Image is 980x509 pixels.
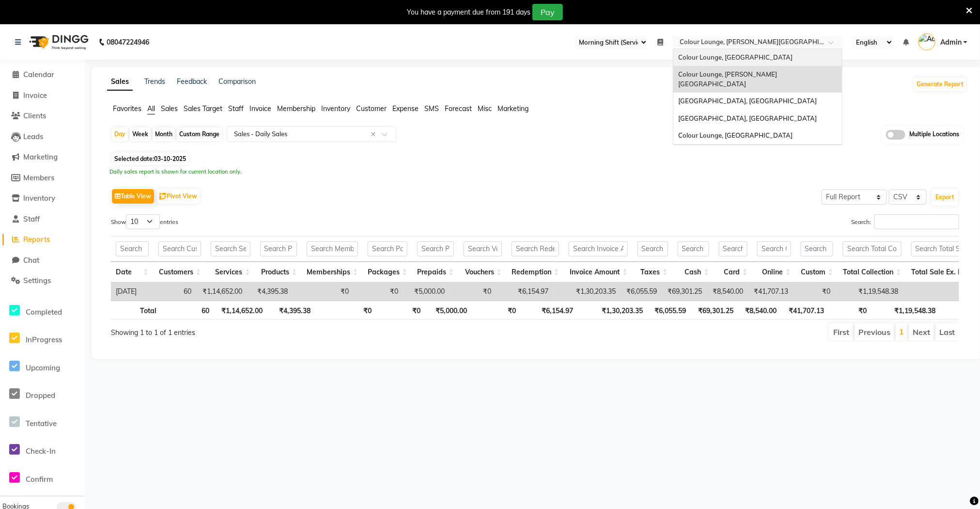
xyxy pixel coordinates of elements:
button: Generate Report [914,78,966,91]
th: ₹8,540.00 [739,301,782,319]
span: Selected date: [112,153,188,165]
a: Staff [2,214,82,225]
a: Trends [144,77,165,86]
th: ₹0 [472,301,521,319]
th: ₹0 [376,301,426,319]
span: Members [23,173,54,182]
th: ₹6,154.97 [521,301,578,319]
span: Upcoming [26,363,60,372]
span: InProgress [26,335,62,344]
td: ₹5,000.00 [403,283,450,301]
input: Search Invoice Amount [569,241,628,256]
th: ₹1,19,548.38 [872,301,940,319]
a: Comparison [218,77,256,86]
span: Invoice [23,91,47,100]
ng-dropdown-panel: Options list [673,48,842,145]
span: Leads [23,132,43,141]
select: Showentries [126,214,160,229]
th: Services: activate to sort column ascending [206,262,255,283]
th: Memberships: activate to sort column ascending [302,262,363,283]
button: Pay [532,4,563,20]
span: Dropped [26,391,55,400]
td: 60 [144,283,196,301]
span: Confirm [26,475,53,484]
b: 08047224946 [107,29,149,56]
span: Completed [26,307,62,317]
td: ₹0 [450,283,496,301]
span: Reports [23,235,50,244]
span: All [147,104,155,113]
span: Marketing [23,152,58,161]
th: Redemption: activate to sort column ascending [507,262,564,283]
th: Packages: activate to sort column ascending [363,262,412,283]
th: Custom: activate to sort column ascending [796,262,839,283]
span: [GEOGRAPHIC_DATA], [GEOGRAPHIC_DATA] [678,97,817,105]
a: Clients [2,111,82,122]
label: Show entries [111,214,178,229]
th: Products: activate to sort column ascending [255,262,302,283]
th: ₹1,14,652.00 [214,301,267,319]
th: 60 [161,301,214,319]
th: ₹6,055.59 [648,301,691,319]
a: Calendar [2,69,82,80]
div: Custom Range [177,127,222,141]
td: ₹1,14,652.00 [196,283,247,301]
a: Marketing [2,152,82,163]
th: Taxes: activate to sort column ascending [633,262,673,283]
img: pivot.png [159,193,167,200]
th: Vouchers: activate to sort column ascending [459,262,507,283]
a: Settings [2,275,82,286]
span: Inventory [321,104,350,113]
th: Total [111,301,161,319]
input: Search Prepaids [417,241,454,256]
input: Search Customers [158,241,201,256]
span: Invoice [249,104,271,113]
th: Total Collection: activate to sort column ascending [838,262,906,283]
a: Invoice [2,90,82,101]
span: Settings [23,276,51,285]
td: ₹1,30,203.35 [553,283,621,301]
td: ₹69,301.25 [662,283,707,301]
button: Table View [112,189,154,204]
a: 1 [899,327,904,336]
th: Date: activate to sort column ascending [111,262,154,283]
th: Card: activate to sort column ascending [714,262,753,283]
th: Cash: activate to sort column ascending [673,262,714,283]
span: Favorites [113,104,141,113]
th: ₹69,301.25 [691,301,739,319]
div: Day [112,127,128,141]
input: Search Redemption [512,241,559,256]
input: Search Cash [678,241,709,256]
span: Staff [228,104,244,113]
span: Forecast [445,104,472,113]
span: Check-In [26,446,56,456]
a: Chat [2,255,82,266]
span: 03-10-2025 [154,155,186,162]
span: SMS [424,104,439,113]
span: Multiple Locations [909,130,959,140]
div: Month [153,127,175,141]
input: Search Memberships [307,241,358,256]
input: Search Date [116,241,149,256]
input: Search Packages [368,241,407,256]
a: Leads [2,131,82,143]
input: Search Custom [801,241,834,256]
span: Tentative [26,419,57,428]
span: Chat [23,255,39,265]
th: ₹0 [829,301,872,319]
input: Search Card [719,241,748,256]
div: You have a payment due from 191 days [407,7,530,17]
button: Export [932,189,958,206]
input: Search Online [757,241,791,256]
span: Marketing [498,104,529,113]
a: Reports [2,234,82,245]
span: Colour Lounge, [GEOGRAPHIC_DATA] [678,131,793,139]
td: ₹0 [793,283,835,301]
td: [DATE] [111,283,144,301]
td: ₹8,540.00 [707,283,748,301]
th: Invoice Amount: activate to sort column ascending [564,262,633,283]
span: Misc [478,104,492,113]
th: ₹4,395.38 [267,301,315,319]
img: logo [25,29,91,56]
span: Clear all [371,129,379,140]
